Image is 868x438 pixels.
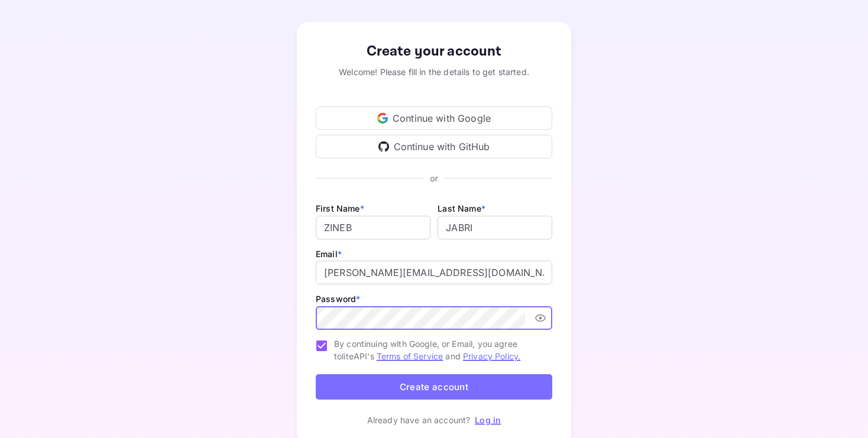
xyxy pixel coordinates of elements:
label: Last Name [438,203,485,213]
button: Create account [316,374,552,400]
a: Log in [475,415,501,425]
a: Terms of Service [377,351,443,361]
p: Already have an account? [367,414,471,426]
input: johndoe@gmail.com [316,261,552,284]
a: Privacy Policy. [463,351,520,361]
label: Email [316,249,342,259]
input: John [316,216,430,239]
div: Welcome! Please fill in the details to get started. [316,66,552,78]
div: Continue with Google [316,106,552,130]
label: Password [316,294,360,304]
label: First Name [316,203,364,213]
div: Continue with GitHub [316,135,552,158]
span: By continuing with Google, or Email, you agree to liteAPI's and [334,338,543,362]
input: Doe [438,216,552,239]
div: Create your account [316,41,552,62]
button: toggle password visibility [530,307,551,329]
